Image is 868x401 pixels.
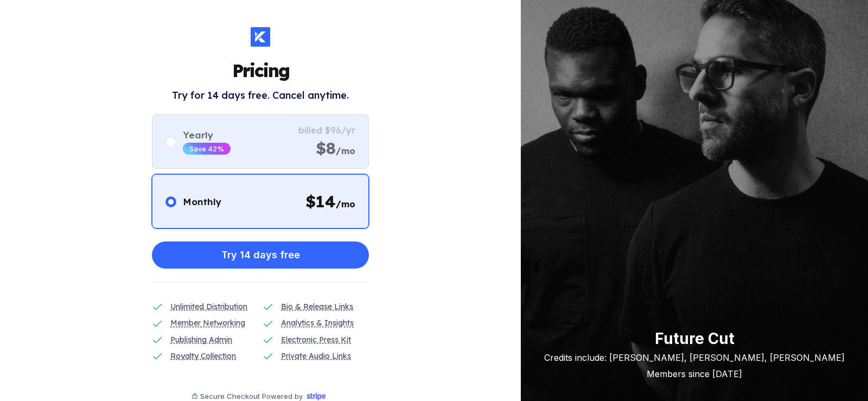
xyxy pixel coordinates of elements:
[316,138,355,158] div: $8
[281,317,354,329] div: Analytics & Insights
[281,334,351,346] div: Electronic Press Kit
[544,368,845,379] div: Members since [DATE]
[183,129,231,141] div: Yearly
[336,145,355,156] span: /mo
[170,334,232,346] div: Publishing Admin
[172,89,349,101] h2: Try for 14 days free. Cancel anytime.
[221,244,300,266] div: Try 14 days free
[170,350,236,362] div: Royalty Collection
[281,301,353,313] div: Bio & Release Links
[200,392,303,400] div: Secure Checkout Powered by
[183,196,221,207] div: Monthly
[298,125,355,136] div: billed $96/yr
[170,317,245,329] div: Member Networking
[544,352,845,363] div: Credits include: [PERSON_NAME], [PERSON_NAME], [PERSON_NAME]
[170,301,247,313] div: Unlimited Distribution
[305,191,355,212] div: $ 14
[544,329,845,348] div: Future Cut
[281,350,351,362] div: Private Audio Links
[336,199,355,209] span: /mo
[189,144,224,153] div: Save 42%
[232,60,289,81] h1: Pricing
[152,241,369,269] button: Try 14 days free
